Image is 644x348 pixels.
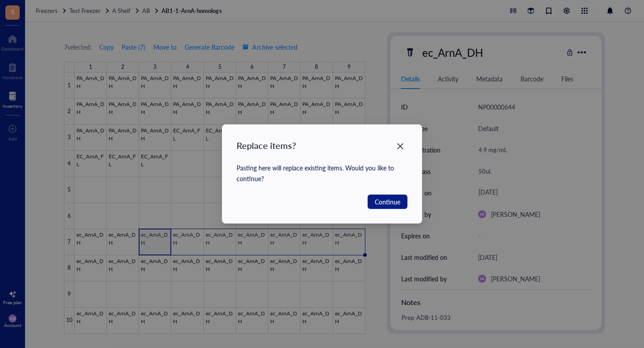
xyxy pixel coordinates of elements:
button: Close [393,139,407,153]
div: Replace items? [237,139,407,152]
span: Continue [375,197,400,207]
div: Pasting here will replace existing items. Would you like to continue? [237,162,407,184]
button: Continue [368,195,407,209]
span: Close [393,141,407,152]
